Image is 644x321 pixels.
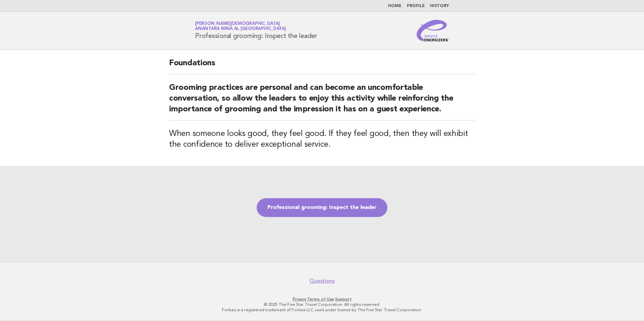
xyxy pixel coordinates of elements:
span: Anantara Mina al [GEOGRAPHIC_DATA] [195,27,286,31]
p: · · [116,296,528,302]
a: Home [388,4,401,8]
h2: Grooming practices are personal and can become an uncomfortable conversation, so allow the leader... [169,82,475,120]
a: Professional grooming: Inspect the leader [257,198,387,217]
h3: When someone looks good, they feel good. If they feel good, then they will exhibit the confidence... [169,129,475,150]
h2: Foundations [169,58,475,74]
a: Privacy [293,297,306,301]
h1: Professional grooming: Inspect the leader [195,22,317,39]
a: Terms of Use [307,297,334,301]
a: Support [335,297,352,301]
a: History [430,4,449,8]
p: Forbes is a registered trademark of Forbes LLC used under license by The Five Star Travel Corpora... [116,307,528,313]
p: © 2025 The Five Star Travel Corporation. All rights reserved. [116,302,528,307]
img: Service Energizers [417,20,449,41]
a: [PERSON_NAME][DEMOGRAPHIC_DATA]Anantara Mina al [GEOGRAPHIC_DATA] [195,22,286,31]
a: Profile [407,4,425,8]
a: Questions [310,278,335,284]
